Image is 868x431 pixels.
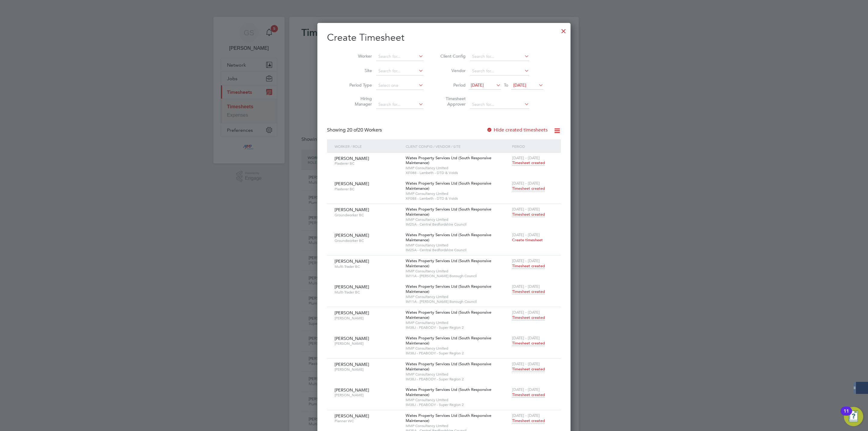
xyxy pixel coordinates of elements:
[406,423,509,428] span: MMP Consultancy Limited
[470,67,529,75] input: Search for...
[335,367,401,372] span: [PERSON_NAME]
[335,362,369,367] span: [PERSON_NAME]
[406,269,509,274] span: MMP Consultancy Limited
[470,100,529,109] input: Search for...
[335,181,369,186] span: [PERSON_NAME]
[439,96,466,107] label: Timesheet Approver
[335,207,369,212] span: [PERSON_NAME]
[512,207,540,212] span: [DATE] - [DATE]
[406,243,509,248] span: MMP Consultancy Limited
[335,161,401,166] span: Plasterer BC
[406,191,509,196] span: MMP Consultancy Limited
[406,166,509,170] span: MMP Consultancy Limited
[406,351,509,356] span: IM38J - PEABODY - Super Region 2
[406,294,509,299] span: MMP Consultancy Limited
[513,82,526,88] span: [DATE]
[345,53,372,59] label: Worker
[512,155,540,160] span: [DATE] - [DATE]
[512,387,540,392] span: [DATE] - [DATE]
[439,82,466,88] label: Period
[512,232,540,237] span: [DATE] - [DATE]
[512,212,545,217] span: Timesheet created
[406,248,509,252] span: IM25A - Central Bedfordshire Council
[512,361,540,366] span: [DATE] - [DATE]
[376,81,423,90] input: Select one
[406,320,509,325] span: MMP Consultancy Limited
[404,139,511,153] div: Client Config / Vendor / Site
[511,139,555,153] div: Period
[512,366,545,372] span: Timesheet created
[406,398,509,402] span: MMP Consultancy Limited
[844,411,849,419] div: 11
[406,299,509,304] span: IM11A - [PERSON_NAME] Borough Council
[335,238,401,243] span: Groundworker BC
[502,81,510,89] span: To
[406,170,509,175] span: XF088 - Lambeth - DTD & Voids
[512,160,545,166] span: Timesheet created
[335,393,401,398] span: [PERSON_NAME]
[335,284,369,290] span: [PERSON_NAME]
[345,68,372,73] label: Site
[335,233,369,238] span: [PERSON_NAME]
[512,392,545,398] span: Timesheet created
[512,186,545,191] span: Timesheet created
[376,100,423,109] input: Search for...
[335,387,369,393] span: [PERSON_NAME]
[406,155,491,166] span: Wates Property Services Ltd (South Responsive Maintenance)
[335,264,401,269] span: Multi-Trader BC
[512,289,545,294] span: Timesheet created
[406,217,509,222] span: MMP Consultancy Limited
[335,316,401,321] span: [PERSON_NAME]
[347,127,358,133] span: 20 of
[335,213,401,217] span: Groundworker BC
[471,82,484,88] span: [DATE]
[406,232,491,242] span: Wates Property Services Ltd (South Responsive Maintenance)
[335,310,369,315] span: [PERSON_NAME]
[327,31,561,44] h2: Create Timesheet
[512,284,540,289] span: [DATE] - [DATE]
[512,315,545,320] span: Timesheet created
[376,52,423,61] input: Search for...
[335,290,401,295] span: Multi-Trader BC
[345,96,372,107] label: Hiring Manager
[439,53,466,59] label: Client Config
[512,413,540,418] span: [DATE] - [DATE]
[512,335,540,341] span: [DATE] - [DATE]
[512,181,540,186] span: [DATE] - [DATE]
[406,284,491,294] span: Wates Property Services Ltd (South Responsive Maintenance)
[335,336,369,341] span: [PERSON_NAME]
[844,407,863,426] button: Open Resource Center, 11 new notifications
[335,258,369,264] span: [PERSON_NAME]
[512,418,545,423] span: Timesheet created
[335,156,369,161] span: [PERSON_NAME]
[406,346,509,351] span: MMP Consultancy Limited
[406,310,491,320] span: Wates Property Services Ltd (South Responsive Maintenance)
[512,341,545,346] span: Timesheet created
[512,263,545,269] span: Timesheet created
[345,82,372,88] label: Period Type
[347,127,382,133] span: 20 Workers
[333,139,404,153] div: Worker / Role
[327,127,383,133] div: Showing
[406,361,491,372] span: Wates Property Services Ltd (South Responsive Maintenance)
[406,413,491,423] span: Wates Property Services Ltd (South Responsive Maintenance)
[335,419,401,423] span: Planner WC
[406,207,491,217] span: Wates Property Services Ltd (South Responsive Maintenance)
[512,310,540,315] span: [DATE] - [DATE]
[406,402,509,407] span: IM38J - PEABODY - Super Region 2
[406,372,509,377] span: MMP Consultancy Limited
[470,52,529,61] input: Search for...
[439,68,466,73] label: Vendor
[335,341,401,346] span: [PERSON_NAME]
[406,196,509,201] span: XF088 - Lambeth - DTD & Voids
[406,325,509,330] span: IM38J - PEABODY - Super Region 2
[406,181,491,191] span: Wates Property Services Ltd (South Responsive Maintenance)
[406,222,509,227] span: IM25A - Central Bedfordshire Council
[406,377,509,382] span: IM38J - PEABODY - Super Region 2
[376,67,423,75] input: Search for...
[406,258,491,268] span: Wates Property Services Ltd (South Responsive Maintenance)
[406,335,491,346] span: Wates Property Services Ltd (South Responsive Maintenance)
[406,274,509,278] span: IM11A - [PERSON_NAME] Borough Council
[512,258,540,263] span: [DATE] - [DATE]
[512,237,543,242] span: Create timesheet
